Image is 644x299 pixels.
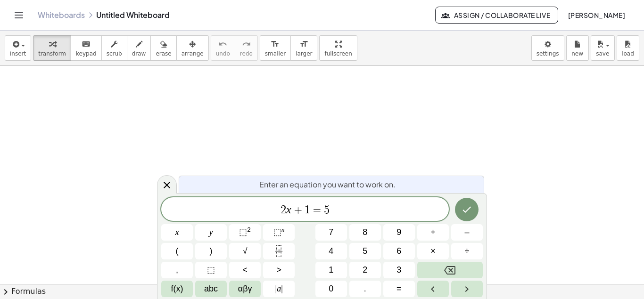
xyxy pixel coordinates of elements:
[195,224,227,241] button: y
[349,262,381,278] button: 2
[560,7,633,24] button: [PERSON_NAME]
[33,35,71,61] button: transform
[5,35,31,61] button: insert
[76,50,97,57] span: keypad
[349,224,381,241] button: 8
[263,243,295,259] button: Fraction
[271,39,280,50] i: format_size
[229,224,261,241] button: Squared
[211,35,235,61] button: undoundo
[451,243,483,259] button: Divide
[238,283,252,295] span: αβγ
[417,224,449,241] button: Plus
[209,226,213,239] span: y
[156,50,171,57] span: erase
[299,39,308,50] i: format_size
[161,224,193,241] button: x
[324,50,352,57] span: fullscreen
[176,35,209,61] button: arrange
[235,35,258,61] button: redoredo
[195,281,227,297] button: Alphabet
[259,179,396,190] span: Enter an equation you want to work on.
[150,35,176,61] button: erase
[10,50,26,57] span: insert
[396,264,401,276] span: 3
[175,226,179,239] span: x
[329,283,333,295] span: 0
[263,224,295,241] button: Superscript
[315,281,347,297] button: 0
[239,227,247,237] span: ⬚
[305,204,310,216] span: 1
[310,204,324,216] span: =
[260,35,291,61] button: format_sizesmaller
[417,243,449,259] button: Times
[451,281,483,297] button: Right arrow
[349,243,381,259] button: 5
[242,264,248,276] span: <
[286,203,291,216] var: x
[71,35,102,61] button: keyboardkeypad
[430,226,436,239] span: +
[430,245,436,258] span: ×
[315,224,347,241] button: 7
[229,243,261,259] button: Square root
[127,35,151,61] button: draw
[315,243,347,259] button: 4
[568,11,625,19] span: [PERSON_NAME]
[265,50,286,57] span: smaller
[537,50,559,57] span: settings
[240,50,253,57] span: redo
[275,283,283,295] span: a
[38,10,85,20] a: Whiteboards
[349,281,381,297] button: .
[218,39,227,50] i: undo
[363,226,367,239] span: 8
[247,226,251,233] sup: 2
[296,50,312,57] span: larger
[417,262,483,278] button: Backspace
[531,35,564,61] button: settings
[275,284,277,293] span: |
[396,226,401,239] span: 9
[263,262,295,278] button: Greater than
[291,204,305,216] span: +
[132,50,146,57] span: draw
[364,283,366,295] span: .
[263,281,295,297] button: Absolute value
[216,50,230,57] span: undo
[243,245,248,258] span: √
[107,50,122,57] span: scrub
[451,224,483,241] button: Minus
[38,50,66,57] span: transform
[176,264,178,276] span: ,
[195,262,227,278] button: Placeholder
[101,35,127,61] button: scrub
[319,35,357,61] button: fullscreen
[464,226,469,239] span: –
[455,198,479,221] button: Done
[396,283,402,295] span: =
[229,262,261,278] button: Less than
[182,50,204,57] span: arrange
[443,11,550,19] span: Assign / Collaborate Live
[363,264,367,276] span: 2
[596,50,609,57] span: save
[273,227,281,237] span: ⬚
[242,39,251,50] i: redo
[383,281,415,297] button: Equals
[329,264,333,276] span: 1
[566,35,589,61] button: new
[176,245,179,258] span: (
[329,226,333,239] span: 7
[315,262,347,278] button: 1
[383,262,415,278] button: 3
[171,283,183,295] span: f(x)
[571,50,583,57] span: new
[290,35,317,61] button: format_sizelarger
[207,264,215,276] span: ⬚
[161,243,193,259] button: (
[617,35,639,61] button: load
[82,39,91,50] i: keyboard
[276,264,281,276] span: >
